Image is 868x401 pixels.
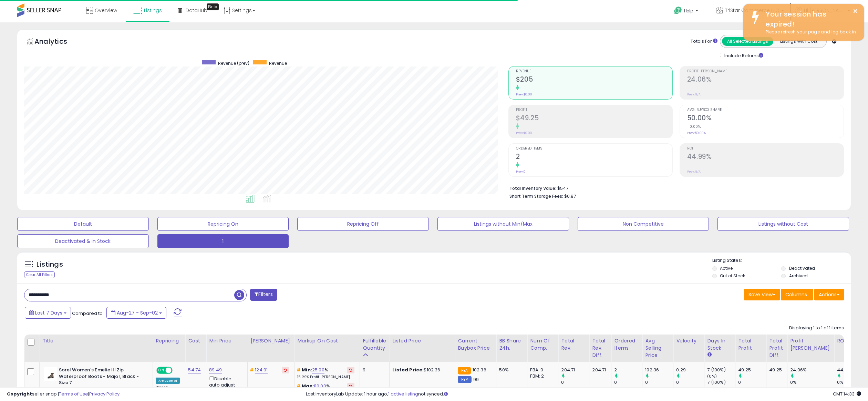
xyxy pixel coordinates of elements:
button: Columns [781,289,813,300]
div: Min Price [209,337,245,345]
button: × [852,7,858,16]
div: Include Returns [715,51,772,59]
button: Aug-27 - Sep-02 [106,307,166,319]
a: 1 active listing [388,391,418,397]
div: Current Buybox Price [458,337,493,352]
small: Days In Stock. [707,352,711,358]
div: 24.06% [790,367,834,373]
span: Compared to: [72,310,104,317]
span: ROI [687,147,844,151]
span: Profit [PERSON_NAME] [687,70,844,73]
b: Min: [302,367,312,373]
div: 7 (100%) [707,367,735,373]
button: Last 7 Days [25,307,71,319]
div: FBA: 0 [530,367,553,373]
b: Total Inventory Value: [509,185,556,191]
span: DataHub [186,7,207,14]
div: 0 [738,379,766,385]
span: Listings [144,7,162,14]
img: 31AmIo21wuL._SL40_.jpg [44,367,57,381]
small: (0%) [707,373,717,379]
li: $547 [509,184,839,192]
div: Total Profit Diff. [769,337,784,359]
div: Ordered Items [614,337,639,352]
b: Max: [302,383,314,389]
label: Archived [789,273,808,279]
button: Filters [250,289,277,301]
label: Deactivated [789,265,815,271]
a: Terms of Use [59,391,88,397]
span: Avg. Buybox Share [687,108,844,112]
button: Listings without Min/Max [437,217,569,231]
div: 204.71 [561,367,589,373]
div: FBM: 2 [530,373,553,379]
div: Total Rev. Diff. [592,337,608,359]
h2: 50.00% [687,114,844,123]
div: seller snap | | [7,391,120,398]
span: 99 [473,376,479,383]
div: Listed Price [392,337,452,345]
th: The percentage added to the cost of goods (COGS) that forms the calculator for Min & Max prices. [294,335,360,362]
div: 44.99% [837,367,865,373]
span: $0.87 [564,193,576,199]
div: 49.25 [738,367,766,373]
a: 80.00 [314,383,326,390]
div: Total Rev. [561,337,586,352]
span: OFF [172,368,183,373]
button: Repricing Off [297,217,429,231]
div: 0 [614,379,642,385]
i: This overrides the store level max markup for this listing [297,384,300,388]
p: Listing States: [712,257,851,264]
small: Prev: $0.00 [516,131,532,135]
div: Velocity [676,337,701,345]
div: Days In Stock [707,337,732,352]
span: Help [684,8,693,14]
div: [PERSON_NAME] [250,337,291,345]
i: Revert to store-level Max Markup [349,384,352,388]
div: Last InventoryLab Update: 1 hour ago, not synced. [306,391,861,398]
button: Default [17,217,149,231]
button: All Selected Listings [722,37,773,46]
i: Revert to store-level Min Markup [349,368,352,372]
div: Title [42,337,150,345]
b: Listed Price: [392,367,424,373]
span: Profit [516,108,672,112]
div: $102.36 [392,367,449,373]
div: Totals For [691,38,717,45]
a: Help [669,1,705,22]
i: Revert to store-level Dynamic Max Price [284,368,287,372]
strong: Copyright [7,391,32,397]
span: Aug-27 - Sep-02 [117,309,158,316]
div: Tooltip anchor [207,3,219,10]
div: Please refresh your page and log back in [761,29,859,35]
small: FBA [458,367,471,374]
div: 9 [363,367,384,373]
div: % [297,383,354,396]
button: Deactivated & In Stock [17,234,149,248]
span: Last 7 Days [35,309,62,316]
div: Markup on Cost [297,337,357,345]
div: Cost [188,337,203,345]
p: 15.29% Profit [PERSON_NAME] [297,375,354,380]
label: Active [720,265,733,271]
div: Num of Comp. [530,337,555,352]
div: Profit [PERSON_NAME] [790,337,831,352]
span: TriStar Commerce LLC [725,7,779,14]
small: Prev: 50.00% [687,131,706,135]
span: Columns [785,291,807,298]
h2: $49.25 [516,114,672,123]
button: Save View [744,289,780,300]
div: Your session has expired! [761,9,859,29]
span: Revenue [516,70,672,73]
a: 25.00 [312,367,324,373]
span: ON [157,368,166,373]
i: This overrides the store level min markup for this listing [297,368,300,372]
div: Fulfillable Quantity [363,337,386,352]
div: Amazon AI [156,378,180,384]
div: 102.36 [645,367,673,373]
span: Ordered Items [516,147,672,151]
div: 204.71 [592,367,606,373]
div: Displaying 1 to 1 of 1 items [789,325,844,331]
div: 0% [837,379,865,385]
button: Actions [814,289,844,300]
